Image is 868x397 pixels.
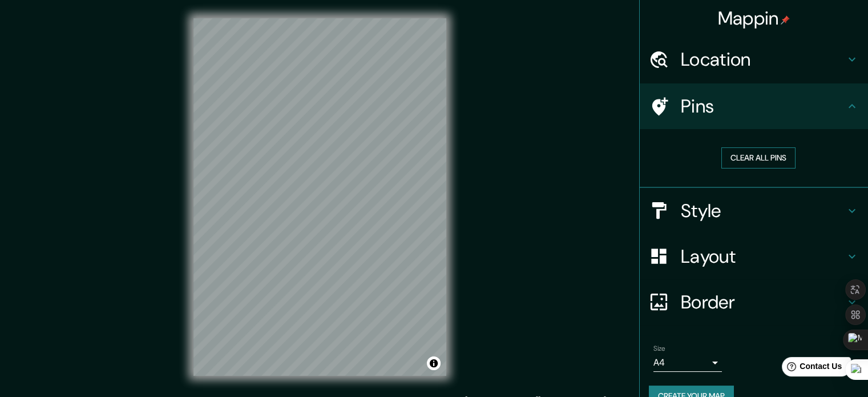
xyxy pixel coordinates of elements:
h4: Location [681,48,845,71]
h4: Pins [681,95,845,118]
div: Layout [640,234,868,279]
h4: Layout [681,245,845,268]
button: Clear all pins [721,147,796,169]
div: A4 [653,354,722,372]
canvas: Map [193,18,446,376]
img: pin-icon.png [781,15,790,25]
div: Border [640,279,868,325]
button: Toggle attribution [427,356,441,370]
iframe: Help widget launcher [766,352,855,384]
div: Pins [640,83,868,129]
div: Location [640,37,868,82]
h4: Mappin [718,7,790,30]
div: Style [640,188,868,234]
label: Size [653,343,665,353]
h4: Border [681,291,845,314]
h4: Style [681,199,845,222]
